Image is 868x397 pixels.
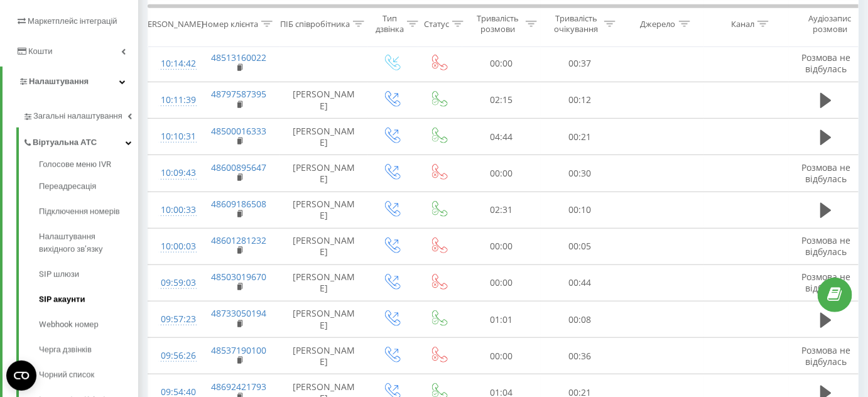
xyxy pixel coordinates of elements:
td: 00:00 [462,264,541,301]
td: 00:05 [541,228,619,264]
a: 48600895647 [212,161,267,173]
button: Open CMP widget [6,361,36,391]
a: Підключення номерів [39,199,138,224]
span: Віртуальна АТС [33,136,97,149]
a: 48609186508 [212,198,267,210]
td: 00:37 [541,45,619,82]
span: Налаштування [29,77,89,86]
td: 00:30 [541,155,619,192]
div: Тривалість розмови [473,13,523,35]
a: 48797587395 [212,88,267,100]
span: Черга дзвінків [39,344,92,356]
div: Джерело [641,18,676,29]
a: Загальні налаштування [23,101,138,128]
a: Віртуальна АТС [23,128,138,154]
div: 09:59:03 [161,271,186,295]
span: Налаштування вихідного зв’язку [39,231,132,256]
a: Голосове меню IVR [39,158,138,174]
span: Кошти [28,46,52,56]
td: [PERSON_NAME] [280,264,368,301]
div: Номер клієнта [202,18,258,29]
td: 00:10 [541,192,619,228]
td: 00:00 [462,338,541,374]
span: SIP акаунти [39,293,85,306]
a: SIP акаунти [39,287,138,312]
td: [PERSON_NAME] [280,192,368,228]
a: Черга дзвінків [39,337,138,362]
a: 48503019670 [212,271,267,283]
div: 09:56:26 [161,344,186,368]
span: Розмова не відбулась [801,161,850,185]
td: [PERSON_NAME] [280,338,368,374]
span: Webhook номер [39,318,99,331]
div: 10:00:33 [161,198,186,222]
span: Розмова не відбулась [801,52,850,75]
td: 00:21 [541,119,619,155]
a: Webhook номер [39,312,138,337]
span: Загальні налаштування [33,110,122,122]
a: Налаштування [3,67,138,97]
td: 00:08 [541,302,619,338]
div: Тип дзвінка [376,13,404,35]
a: Чорний список [39,362,138,388]
div: Аудіозапис розмови [800,13,860,35]
div: Статус [424,18,449,29]
div: 09:57:23 [161,307,186,332]
a: 48601281232 [212,234,267,246]
td: 00:00 [462,155,541,192]
span: Чорний список [39,369,94,381]
span: Голосове меню IVR [39,158,111,171]
a: SIP шлюзи [39,262,138,287]
td: 00:00 [462,45,541,82]
td: [PERSON_NAME] [280,228,368,264]
td: 01:01 [462,302,541,338]
div: 10:14:42 [161,52,186,76]
div: 10:00:03 [161,234,186,259]
a: 48500016333 [212,125,267,137]
div: Канал [731,18,754,29]
td: 02:31 [462,192,541,228]
a: Налаштування вихідного зв’язку [39,224,138,262]
td: [PERSON_NAME] [280,155,368,192]
span: Розмова не відбулась [801,344,850,367]
a: 48537190100 [212,344,267,356]
div: ПІБ співробітника [280,18,350,29]
a: 48692421793 [212,381,267,393]
td: 00:44 [541,264,619,301]
td: 00:36 [541,338,619,374]
td: 02:15 [462,82,541,118]
span: Маркетплейс інтеграцій [28,16,117,26]
div: Тривалість очікування [551,13,601,35]
td: [PERSON_NAME] [280,119,368,155]
div: [PERSON_NAME] [140,18,203,29]
div: 10:10:31 [161,124,186,149]
div: 10:11:39 [161,88,186,112]
td: 00:12 [541,82,619,118]
span: Розмова не відбулась [801,234,850,258]
a: 48733050194 [212,307,267,319]
div: 10:09:43 [161,161,186,185]
td: [PERSON_NAME] [280,82,368,118]
span: SIP шлюзи [39,268,79,281]
span: Розмова не відбулась [801,271,850,294]
td: [PERSON_NAME] [280,302,368,338]
a: Переадресація [39,174,138,199]
span: Підключення номерів [39,205,120,218]
a: 48513160022 [212,52,267,63]
td: 04:44 [462,119,541,155]
td: 00:00 [462,228,541,264]
span: Переадресація [39,180,96,193]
